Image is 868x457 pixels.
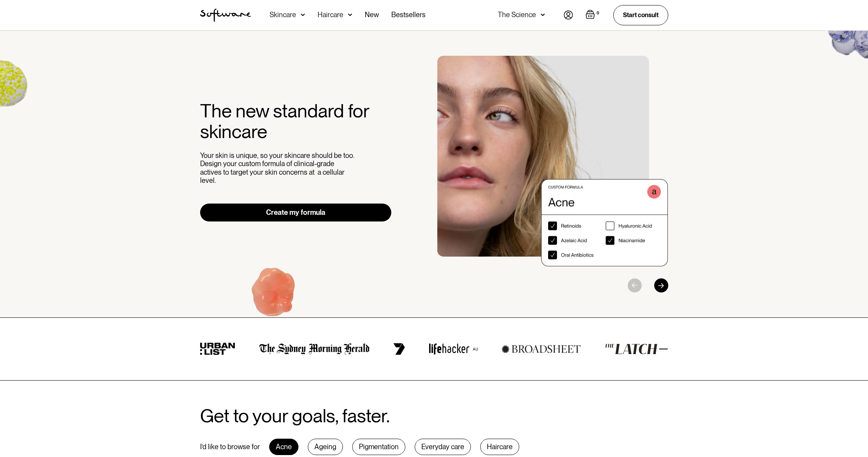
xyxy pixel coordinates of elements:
[270,11,296,19] div: Skincare
[586,10,601,21] a: Open empty cart
[226,248,323,344] img: Hydroquinone (skin lightening agent)
[613,5,668,25] a: Start consult
[200,343,236,355] img: urban list logo
[308,439,343,455] div: Ageing
[498,11,536,19] div: The Science
[200,101,392,142] h2: The new standard for skincare
[595,10,601,17] div: 0
[200,406,390,426] h2: Get to your goals, faster.
[318,11,343,19] div: Haircare
[200,9,251,22] img: Software Logo
[502,345,581,353] img: broadsheet logo
[200,204,392,221] a: Create my formula
[348,11,352,19] img: arrow down
[269,439,298,455] div: Acne
[605,344,668,354] img: the latch logo
[480,439,519,455] div: Haircare
[200,443,260,451] div: I’d like to browse for
[200,151,356,185] p: Your skin is unique, so your skincare should be too. Design your custom formula of clinical-grade...
[541,11,545,19] img: arrow down
[259,343,370,355] img: the Sydney morning herald logo
[352,439,405,455] div: Pigmentation
[654,278,668,292] div: Next slide
[437,56,668,266] div: 1 / 3
[415,439,471,455] div: Everyday care
[301,11,305,19] img: arrow down
[200,9,251,22] a: home
[429,343,478,355] img: lifehacker logo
